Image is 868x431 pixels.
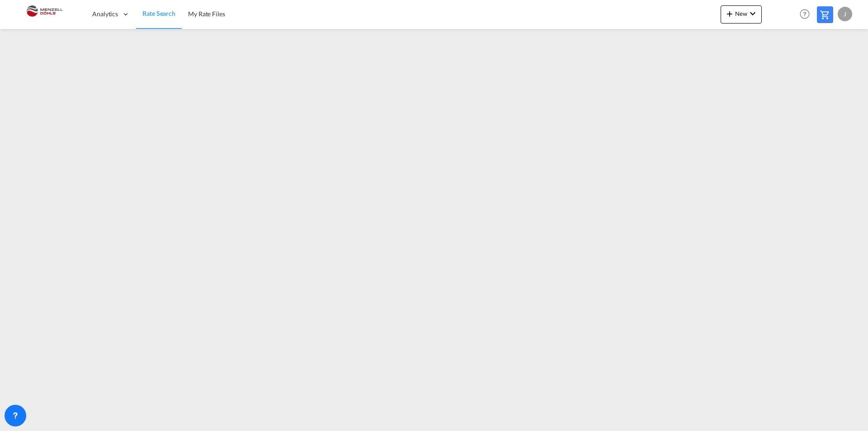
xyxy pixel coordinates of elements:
[747,8,758,19] md-icon: icon-chevron-down
[797,6,817,23] div: Help
[724,10,758,17] span: New
[838,7,852,21] div: J
[92,9,118,19] span: Analytics
[188,10,225,18] span: My Rate Files
[797,6,812,22] span: Help
[721,5,762,24] button: icon-plus 400-fgNewicon-chevron-down
[724,8,735,19] md-icon: icon-plus 400-fg
[14,4,75,24] img: 5c2b1670644e11efba44c1e626d722bd.JPG
[142,9,175,17] span: Rate Search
